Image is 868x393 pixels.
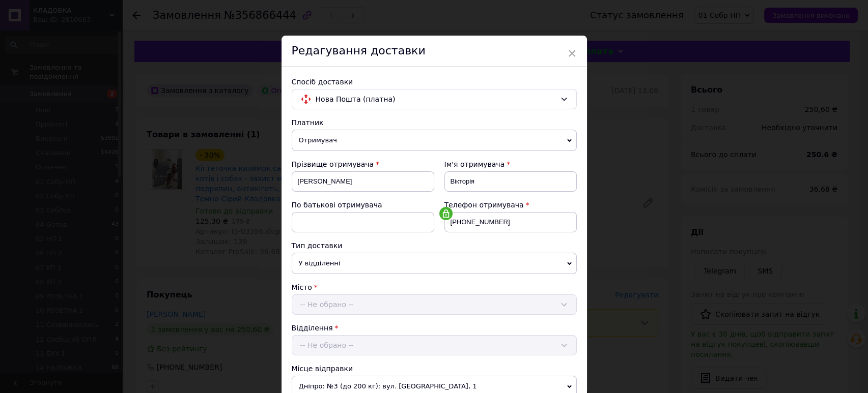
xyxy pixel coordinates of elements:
[444,201,524,209] span: Телефон отримувача
[292,241,343,250] span: Тип доставки
[292,118,324,127] span: Платник
[292,160,374,168] span: Прізвище отримувача
[292,201,382,209] span: По батькові отримувача
[292,253,577,274] span: У відділенні
[444,212,577,232] input: +380
[444,160,505,168] span: Ім'я отримувача
[282,36,587,67] div: Редагування доставки
[316,94,556,105] span: Нова Пошта (платна)
[568,45,577,62] span: ×
[292,323,577,333] div: Відділення
[292,282,577,292] div: Місто
[292,77,577,87] div: Спосіб доставки
[292,130,577,151] span: Отримувач
[292,365,353,373] span: Місце відправки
